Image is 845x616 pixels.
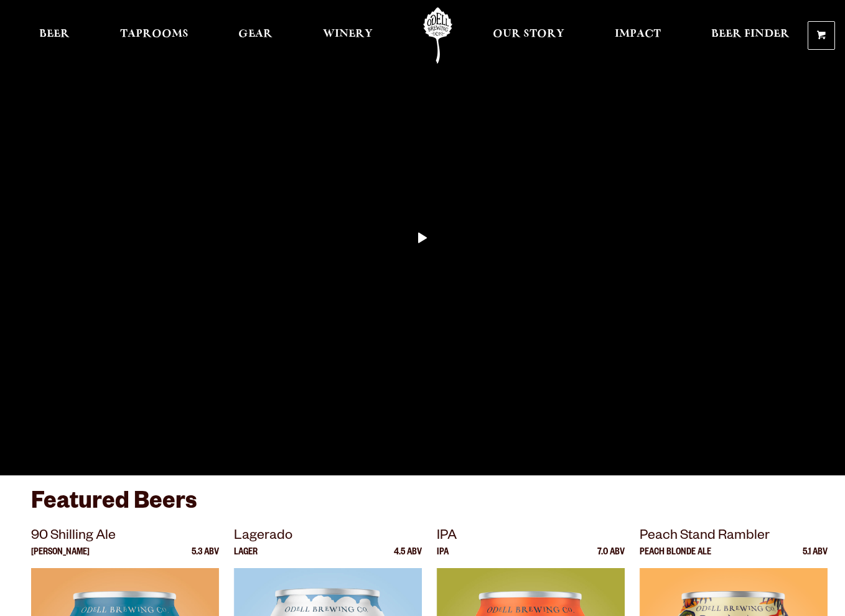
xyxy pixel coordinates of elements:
[437,548,449,568] p: IPA
[493,29,564,39] span: Our Story
[315,7,381,63] a: Winery
[230,7,281,63] a: Gear
[120,29,189,39] span: Taprooms
[394,548,422,568] p: 4.5 ABV
[238,29,273,39] span: Gear
[640,526,828,548] p: Peach Stand Rambler
[711,29,790,39] span: Beer Finder
[31,526,219,548] p: 90 Shilling Ale
[414,7,461,63] a: Odell Home
[437,526,625,548] p: IPA
[803,548,828,568] p: 5.1 ABV
[703,7,798,63] a: Beer Finder
[323,29,373,39] span: Winery
[640,548,711,568] p: Peach Blonde Ale
[485,7,572,63] a: Our Story
[31,548,90,568] p: [PERSON_NAME]
[31,7,78,63] a: Beer
[192,548,219,568] p: 5.3 ABV
[234,548,258,568] p: Lager
[607,7,669,63] a: Impact
[615,29,661,39] span: Impact
[597,548,625,568] p: 7.0 ABV
[234,526,422,548] p: Lagerado
[112,7,197,63] a: Taprooms
[31,488,814,526] h3: Featured Beers
[39,29,70,39] span: Beer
